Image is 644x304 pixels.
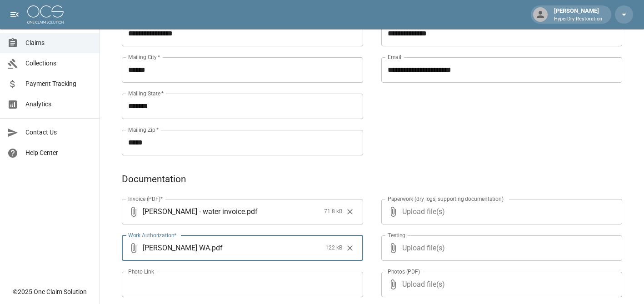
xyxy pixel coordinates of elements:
label: Testing [388,231,405,239]
span: Contact Us [25,128,92,137]
span: Payment Tracking [25,79,92,89]
label: Email [388,53,401,61]
span: Help Center [25,148,92,158]
button: Clear [343,205,357,219]
label: Mailing City [128,53,160,61]
span: Analytics [25,100,92,109]
span: Upload file(s) [402,235,598,261]
span: Collections [25,59,92,68]
label: Paperwork (dry logs, supporting documentation) [388,195,504,203]
label: Photos (PDF) [388,268,420,275]
p: HyperDry Restoration [554,15,602,23]
label: Mailing State [128,90,164,97]
span: 71.8 kB [324,207,342,216]
button: open drawer [5,5,24,24]
span: [PERSON_NAME] WA [143,243,210,253]
label: Work Authorization* [128,231,177,239]
button: Clear [343,241,357,255]
span: . pdf [245,206,258,217]
span: Upload file(s) [402,199,598,224]
span: Upload file(s) [402,272,598,297]
span: Claims [25,38,92,48]
div: [PERSON_NAME] [550,6,606,23]
span: . pdf [210,243,223,253]
img: ocs-logo-white-transparent.png [27,5,64,24]
span: [PERSON_NAME] - water invoice [143,206,245,217]
label: Photo Link [128,268,154,275]
div: © 2025 One Claim Solution [13,287,87,296]
label: Mailing Zip [128,126,159,134]
span: 122 kB [325,244,342,253]
label: Invoice (PDF)* [128,195,163,203]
